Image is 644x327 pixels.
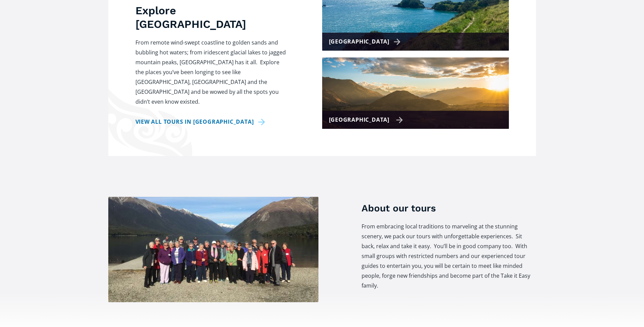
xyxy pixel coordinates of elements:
p: From remote wind-swept coastline to golden sands and bubbling hot waters; from iridescent glacial... [135,38,288,107]
a: [GEOGRAPHIC_DATA] [322,57,509,129]
h3: Explore [GEOGRAPHIC_DATA] [135,4,288,31]
a: View all tours in [GEOGRAPHIC_DATA] [135,117,268,127]
div: [GEOGRAPHIC_DATA] [329,37,403,47]
p: From embracing local traditions to marveling at the stunning scenery, we pack our tours with unfo... [362,222,536,291]
div: [GEOGRAPHIC_DATA] [329,115,403,125]
h3: About our tours [362,202,536,215]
